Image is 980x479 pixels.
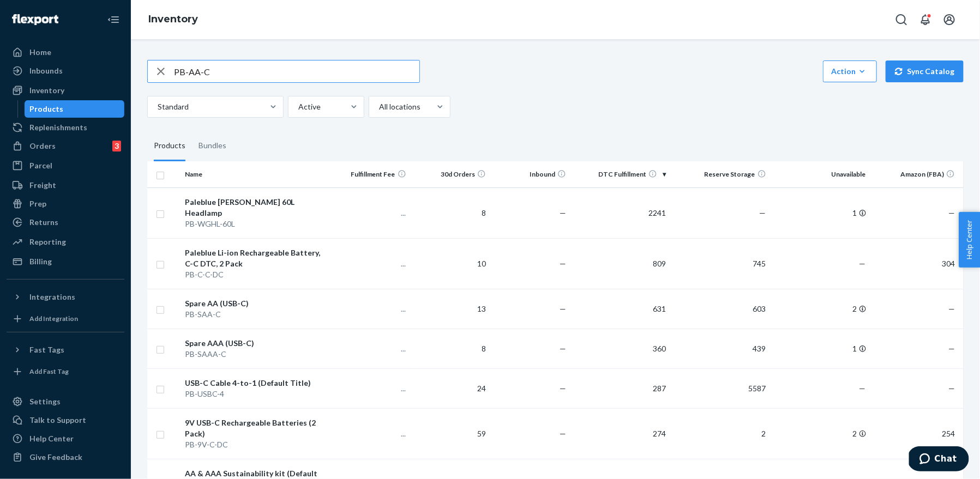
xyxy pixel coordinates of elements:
div: Give Feedback [29,452,82,463]
p: ... [335,343,406,354]
a: Prep [7,195,124,213]
div: Spare AAA (USB-C) [185,338,326,349]
button: Help Center [959,212,980,268]
button: Action [823,60,877,82]
span: — [948,304,955,313]
p: ... [335,428,406,439]
div: Action [831,66,869,77]
th: Inbound [490,161,570,187]
td: 1 [771,187,870,238]
button: Sync Catalog [886,60,964,82]
div: Paleblue [PERSON_NAME] 60L Headlamp [185,197,326,219]
p: ... [335,383,406,394]
iframe: Opens a widget where you can chat to one of our agents [909,446,969,474]
p: ... [335,304,406,314]
p: ... [335,258,406,269]
span: — [948,344,955,353]
td: 8 [411,187,491,238]
button: Open notifications [915,9,936,31]
div: Reporting [29,237,66,247]
td: 2 [771,408,870,459]
a: Inbounds [7,62,124,80]
td: 287 [570,368,670,408]
input: All locations [378,101,379,112]
a: Products [25,100,125,118]
td: 2 [771,289,870,329]
div: Replenishments [29,122,87,133]
div: Fast Tags [29,344,64,355]
div: Talk to Support [29,415,86,426]
td: 603 [670,289,770,329]
div: 3 [112,141,121,151]
td: 809 [570,238,670,289]
div: Inventory [29,85,64,96]
td: 360 [570,329,670,368]
ol: breadcrumbs [140,4,207,35]
th: Fulfillment Fee [330,161,411,187]
a: Inventory [7,82,124,99]
span: — [948,384,955,393]
input: Search inventory by name or sku [174,60,419,82]
td: 5587 [670,368,770,408]
div: Home [29,47,51,58]
div: Settings [29,396,61,407]
div: Add Fast Tag [29,367,69,376]
a: Home [7,44,124,61]
a: Inventory [148,13,198,25]
th: Name [181,161,330,187]
th: Amazon (FBA) [870,161,964,187]
div: Spare AA (USB-C) [185,298,326,309]
td: 274 [570,408,670,459]
div: Integrations [29,292,75,302]
td: 745 [670,238,770,289]
th: 30d Orders [411,161,491,187]
td: 59 [411,408,491,459]
span: — [560,429,566,438]
th: Unavailable [771,161,870,187]
div: Returns [29,217,58,228]
button: Give Feedback [7,448,124,466]
div: Bundles [199,131,226,161]
div: Paleblue Li-ion Rechargeable Battery, C-C DTC, 2 Pack [185,247,326,269]
th: Reserve Storage [670,161,770,187]
button: Open Search Box [891,9,912,31]
img: Flexport logo [12,14,58,25]
td: 1 [771,329,870,368]
div: Prep [29,198,46,209]
td: 439 [670,329,770,368]
a: Replenishments [7,119,124,136]
td: 10 [411,238,491,289]
span: — [760,208,766,217]
button: Close Navigation [103,9,124,31]
div: PB-9V-C-DC [185,439,326,450]
div: Orders [29,141,56,151]
input: Active [297,101,298,112]
div: Help Center [29,433,74,444]
a: Add Fast Tag [7,363,124,380]
span: — [859,384,866,393]
div: Products [154,131,185,161]
button: Fast Tags [7,341,124,359]
a: Parcel [7,157,124,174]
a: Returns [7,214,124,231]
input: Standard [157,101,158,112]
a: Orders3 [7,137,124,155]
div: PB-USBC-4 [185,389,326,399]
span: — [859,259,866,268]
td: 631 [570,289,670,329]
button: Integrations [7,288,124,306]
td: 254 [870,408,964,459]
span: — [948,208,955,217]
td: 2241 [570,187,670,238]
td: 2 [670,408,770,459]
span: — [560,259,566,268]
span: — [560,384,566,393]
p: ... [335,208,406,219]
div: PB-WGHL-60L [185,219,326,229]
div: Billing [29,256,52,267]
td: 13 [411,289,491,329]
div: 9V USB-C Rechargeable Batteries (2 Pack) [185,417,326,439]
a: Settings [7,393,124,410]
